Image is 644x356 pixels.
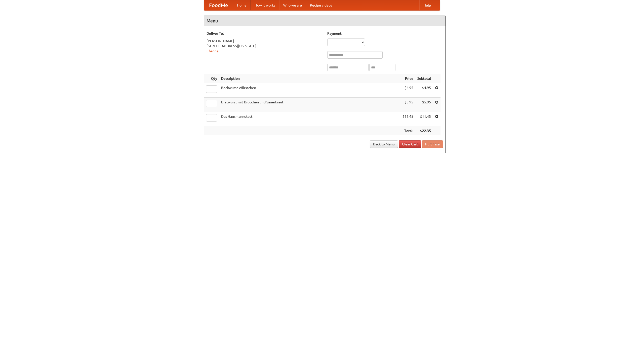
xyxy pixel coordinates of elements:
[219,112,400,126] td: Das Hausmannskost
[370,140,398,148] a: Back to Menu
[419,0,435,10] a: Help
[279,0,306,10] a: Who we are
[422,140,443,148] button: Purchase
[399,140,421,148] a: Clear Cart
[415,74,433,83] th: Subtotal
[251,0,279,10] a: How it works
[400,98,415,112] td: $5.95
[219,98,400,112] td: Bratwurst mit Brötchen und Sauerkraut
[233,0,251,10] a: Home
[415,83,433,98] td: $4.95
[415,98,433,112] td: $5.95
[219,74,400,83] th: Description
[306,0,336,10] a: Recipe videos
[204,0,233,10] a: FoodMe
[207,38,322,44] div: [PERSON_NAME]
[400,112,415,126] td: $11.45
[400,83,415,98] td: $4.95
[204,16,446,26] h4: Menu
[327,31,443,36] h5: Payment:
[415,126,433,136] th: $22.35
[204,74,219,83] th: Qty
[415,112,433,126] td: $11.45
[207,49,219,53] a: Change
[207,31,322,36] h5: Deliver To:
[207,44,322,49] div: [STREET_ADDRESS][US_STATE]
[400,74,415,83] th: Price
[219,83,400,98] td: Bockwurst Würstchen
[400,126,415,136] th: Total:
